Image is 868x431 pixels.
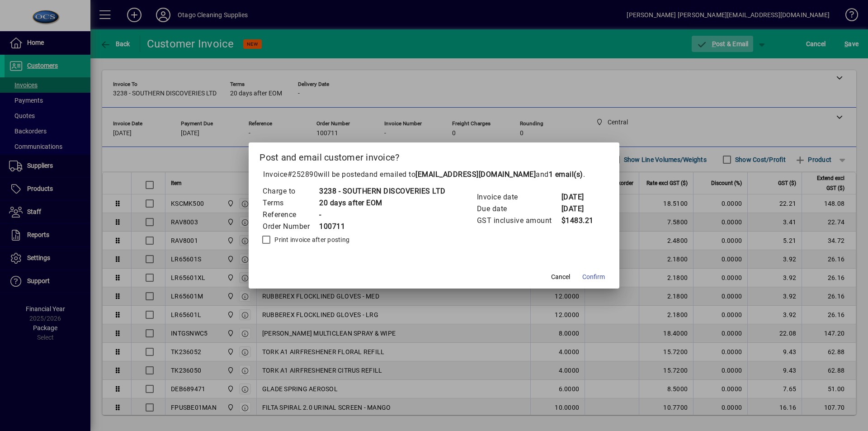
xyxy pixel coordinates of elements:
td: 20 days after EOM [319,197,446,209]
td: [DATE] [561,191,597,203]
td: Due date [476,203,561,215]
label: Print invoice after posting [273,235,349,244]
td: Charge to [262,185,319,197]
h2: Post and email customer invoice? [249,142,619,169]
b: 1 email(s) [549,170,583,179]
span: #252890 [288,170,318,179]
button: Cancel [546,269,575,285]
span: and emailed to [365,170,583,179]
td: Order Number [262,221,319,232]
span: Confirm [582,272,605,282]
td: Terms [262,197,319,209]
p: Invoice will be posted . [259,169,609,180]
td: - [319,209,446,221]
td: [DATE] [561,203,597,215]
td: 3238 - SOUTHERN DISCOVERIES LTD [319,185,446,197]
td: 100711 [319,221,446,232]
td: Reference [262,209,319,221]
button: Confirm [579,269,609,285]
span: Cancel [551,272,570,282]
b: [EMAIL_ADDRESS][DOMAIN_NAME] [415,170,536,179]
span: and [536,170,583,179]
td: $1483.21 [561,215,597,227]
td: Invoice date [476,191,561,203]
td: GST inclusive amount [476,215,561,227]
